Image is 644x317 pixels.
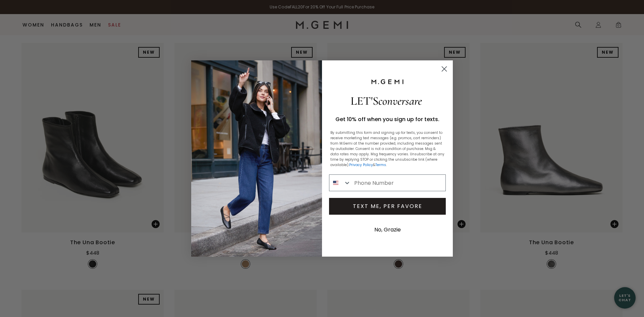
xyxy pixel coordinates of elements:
[351,94,422,108] span: LET'S
[329,198,446,215] button: TEXT ME, PER FAVORE
[333,180,338,186] img: United States
[335,115,439,123] span: Get 10% off when you sign up for texts.
[371,221,404,238] button: No, Grazie
[191,60,322,257] img: 8e0fdc03-8c87-4df5-b69c-a6dfe8fe7031.jpeg
[438,63,450,75] button: Close dialog
[330,130,444,168] p: By submitting this form and signing up for texts, you consent to receive marketing text messages ...
[329,175,351,191] button: Search Countries
[378,94,422,108] span: conversare
[351,175,445,191] input: Phone Number
[349,162,373,167] a: Privacy Policy
[371,79,404,85] img: M.Gemi
[375,162,386,167] a: Terms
